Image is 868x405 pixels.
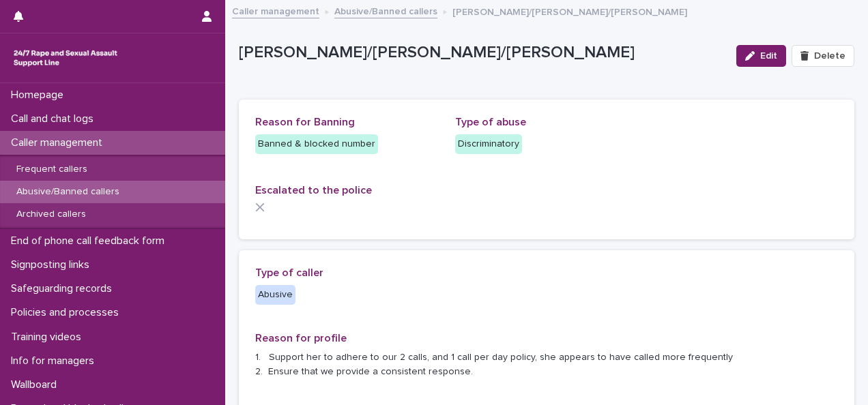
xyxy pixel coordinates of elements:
[455,134,522,154] div: Discriminatory
[5,136,113,149] p: Caller management
[5,112,104,125] p: Call and chat logs
[255,134,378,154] div: Banned & blocked number
[255,117,355,127] span: Reason for Banning
[5,186,130,198] p: Abusive/Banned callers
[239,43,725,63] p: [PERSON_NAME]/[PERSON_NAME]/[PERSON_NAME]
[5,378,68,391] p: Wallboard
[736,45,786,67] button: Edit
[232,3,319,18] a: Caller management
[5,355,105,367] p: Info for managers
[5,209,97,220] p: Archived callers
[452,3,687,18] p: [PERSON_NAME]/[PERSON_NAME]/[PERSON_NAME]
[792,45,854,67] button: Delete
[5,282,123,295] p: Safeguarding records
[5,258,100,271] p: Signposting links
[11,44,120,72] img: rhQMoQhaT3yELyF149Cw
[455,117,526,127] span: Type of abuse
[255,267,323,278] span: Type of caller
[255,285,295,305] div: Abusive
[5,306,130,319] p: Policies and processes
[255,333,347,344] span: Reason for profile
[255,185,372,196] span: Escalated to the police
[5,89,74,102] p: Homepage
[5,235,175,247] p: End of phone call feedback form
[814,51,845,61] span: Delete
[334,3,437,18] a: Abusive/Banned callers
[5,331,92,344] p: Training videos
[760,51,777,61] span: Edit
[255,350,838,379] p: 1. Support her to adhere to our 2 calls, and 1 call per day policy, she appears to have called mo...
[5,164,98,175] p: Frequent callers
